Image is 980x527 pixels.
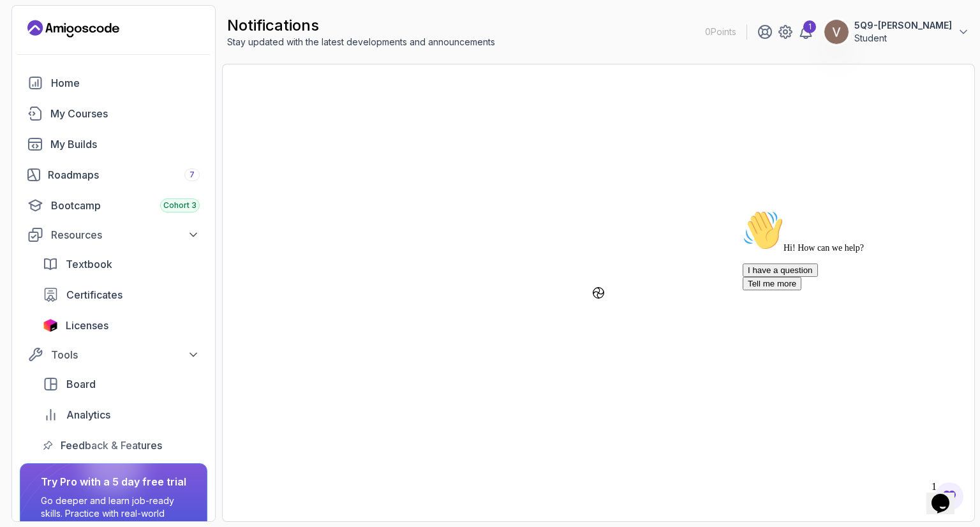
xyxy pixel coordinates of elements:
[66,318,108,333] span: Licenses
[227,36,495,48] p: Stay updated with the latest developments and announcements
[35,371,207,397] a: board
[227,15,495,36] h2: notifications
[27,19,119,39] a: Landing page
[5,5,235,85] div: 👋Hi! How can we help?I have a questionTell me more
[854,32,952,45] p: Student
[35,251,207,277] a: textbook
[35,433,207,458] a: feedback
[20,131,207,157] a: builds
[20,223,207,246] button: Resources
[35,313,207,338] a: licenses
[5,38,126,48] span: Hi! How can we help?
[5,59,80,72] button: I have a question
[20,343,207,366] button: Tools
[51,75,200,91] div: Home
[824,20,849,44] img: user profile image
[51,227,200,242] div: Resources
[854,19,952,32] p: 5Q9-[PERSON_NAME]
[803,20,816,33] div: 1
[66,287,122,302] span: Certificates
[824,19,970,45] button: user profile image5Q9-[PERSON_NAME]Student
[163,200,197,211] span: Cohort 3
[5,72,64,85] button: Tell me more
[20,101,207,126] a: courses
[50,106,200,121] div: My Courses
[20,70,207,96] a: home
[51,198,200,213] div: Bootcamp
[5,5,46,46] img: :wave:
[51,347,200,362] div: Tools
[705,26,736,38] p: 0 Points
[66,256,112,272] span: Textbook
[43,319,58,332] img: jetbrains icon
[798,24,813,40] a: 1
[50,137,200,152] div: My Builds
[738,205,967,470] iframe: chat widget
[61,438,162,453] span: Feedback & Features
[926,476,967,514] iframe: chat widget
[66,407,110,422] span: Analytics
[66,376,96,392] span: Board
[48,167,200,182] div: Roadmaps
[35,282,207,308] a: certificates
[35,402,207,427] a: analytics
[20,193,207,218] a: bootcamp
[189,170,195,180] span: 7
[20,162,207,188] a: roadmaps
